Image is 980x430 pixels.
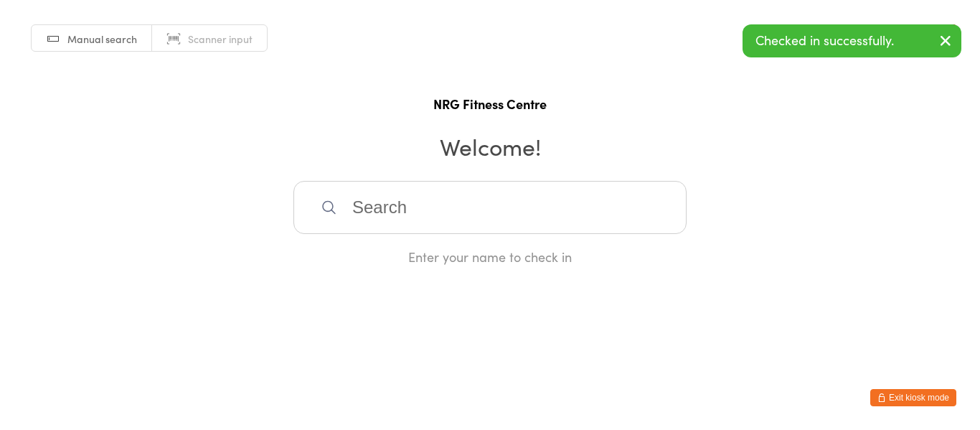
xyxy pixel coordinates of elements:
div: Enter your name to check in [293,248,687,266]
span: Manual search [67,32,137,46]
h1: NRG Fitness Centre [14,95,966,113]
div: Checked in successfully. [743,24,961,57]
h2: Welcome! [14,130,966,162]
input: Search [293,181,687,234]
span: Scanner input [188,32,253,46]
button: Exit kiosk mode [870,389,956,406]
